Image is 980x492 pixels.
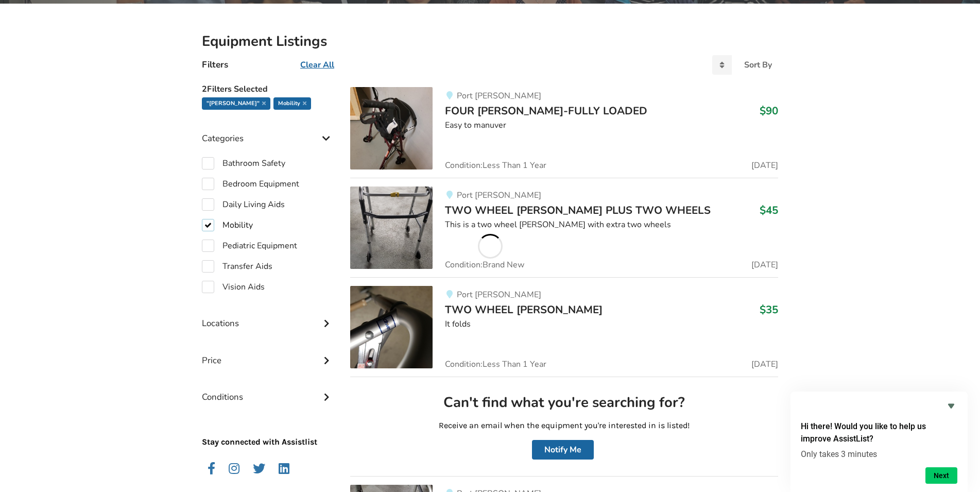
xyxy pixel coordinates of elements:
[202,297,334,334] div: Locations
[202,97,270,110] div: "[PERSON_NAME]"
[202,178,299,190] label: Bedroom Equipment
[457,90,541,101] span: Port [PERSON_NAME]
[801,449,957,459] p: Only takes 3 minutes
[202,79,334,97] h5: 2 Filters Selected
[445,318,778,330] div: It folds
[350,277,778,377] a: mobility-two wheel walker Port [PERSON_NAME]TWO WHEEL [PERSON_NAME]$35It foldsCondition:Less Than...
[945,400,957,412] button: Hide survey
[350,186,433,269] img: mobility-two wheel walker plus two wheels
[202,198,285,211] label: Daily Living Aids
[760,104,778,117] h3: $90
[350,286,433,368] img: mobility-two wheel walker
[350,178,778,277] a: mobility-two wheel walker plus two wheelsPort [PERSON_NAME]TWO WHEEL [PERSON_NAME] PLUS TWO WHEEL...
[350,87,433,169] img: mobility-four whell walker-fully loaded
[202,59,228,71] h4: Filters
[445,302,603,317] span: TWO WHEEL [PERSON_NAME]
[445,161,546,169] span: Condition: Less Than 1 Year
[445,360,546,368] span: Condition: Less Than 1 Year
[445,120,778,131] div: Easy to manuver
[445,203,711,217] span: TWO WHEEL [PERSON_NAME] PLUS TWO WHEELS
[202,260,272,273] label: Transfer Aids
[744,61,772,69] div: Sort By
[202,32,778,50] h2: Equipment Listings
[801,400,957,484] div: Hi there! Would you like to help us improve AssistList?
[751,161,778,169] span: [DATE]
[445,219,778,231] div: This is a two wheel [PERSON_NAME] with extra two wheels
[202,281,265,293] label: Vision Aids
[202,219,253,231] label: Mobility
[751,360,778,368] span: [DATE]
[300,59,334,71] u: Clear All
[532,440,594,460] button: Notify Me
[760,303,778,316] h3: $35
[457,289,541,300] span: Port [PERSON_NAME]
[760,203,778,217] h3: $45
[202,240,297,252] label: Pediatric Equipment
[350,87,778,178] a: mobility-four whell walker-fully loadedPort [PERSON_NAME]FOUR [PERSON_NAME]-FULLY LOADED$90Easy t...
[801,420,957,445] h2: Hi there! Would you like to help us improve AssistList?
[358,394,770,412] h2: Can't find what you're searching for?
[202,371,334,408] div: Conditions
[445,261,524,269] span: Condition: Brand New
[457,190,541,201] span: Port [PERSON_NAME]
[202,334,334,371] div: Price
[202,112,334,149] div: Categories
[445,104,647,118] span: FOUR [PERSON_NAME]-FULLY LOADED
[202,157,285,169] label: Bathroom Safety
[925,467,957,484] button: Next question
[273,97,311,110] div: Mobility
[358,420,770,432] p: Receive an email when the equipment you're interested in is listed!
[202,408,334,448] p: Stay connected with Assistlist
[751,261,778,269] span: [DATE]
